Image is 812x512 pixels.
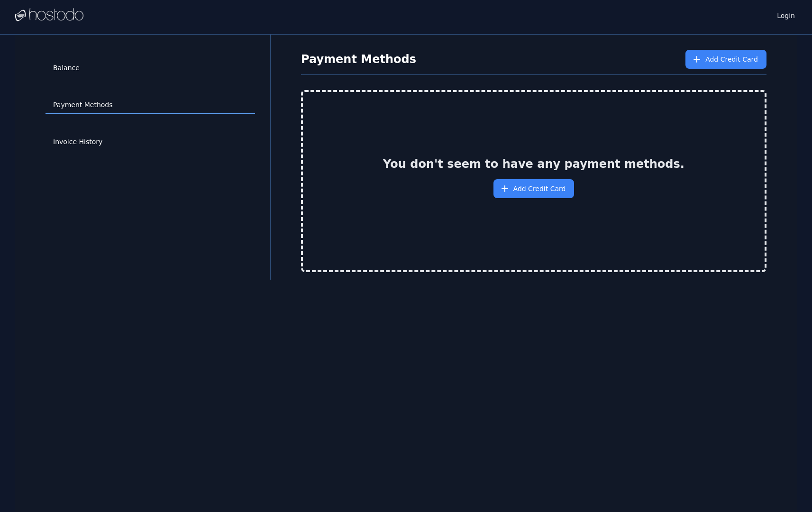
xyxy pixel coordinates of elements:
a: Login [775,9,797,20]
span: Add Credit Card [513,184,566,193]
a: Payment Methods [46,96,255,114]
button: Add Credit Card [493,179,575,198]
a: Balance [46,59,255,77]
a: Invoice History [46,133,255,151]
span: Add Credit Card [705,55,758,64]
h2: You don't seem to have any payment methods. [383,156,684,172]
img: Logo [15,8,83,22]
button: Add Credit Card [685,50,766,69]
h1: Payment Methods [301,52,416,67]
